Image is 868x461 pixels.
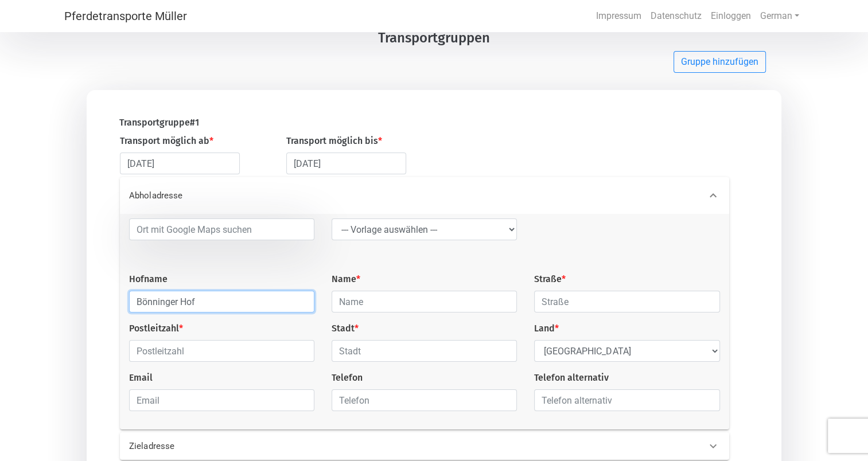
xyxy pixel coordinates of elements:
div: Abholadresse [120,214,729,429]
div: Zieladresse [120,432,729,460]
a: Impressum [591,5,645,28]
a: Datenschutz [645,5,706,28]
input: Straße [534,291,719,312]
label: Stadt [332,322,359,335]
a: German [755,5,803,28]
input: Datum auswählen [286,153,406,174]
label: Straße [534,272,566,286]
label: Transport möglich bis [286,134,382,148]
button: Gruppe hinzufügen [674,51,766,73]
input: Name [332,291,517,312]
label: Telefon [332,371,363,385]
div: Abholadresse [120,177,729,214]
label: Name [332,272,360,286]
input: Telefon alternativ [534,389,719,411]
label: Transport möglich ab [120,134,213,148]
label: Hofname [129,272,168,286]
input: Ort mit Google Maps suchen [129,218,314,240]
label: Telefon alternativ [534,371,609,385]
input: Hofname [129,291,314,312]
label: Land [534,322,559,335]
input: Telefon [332,389,517,411]
p: Abholadresse [129,189,397,202]
input: Stadt [332,340,517,362]
a: Pferdetransporte Müller [64,5,187,28]
label: Transportgruppe # 1 [119,116,199,130]
input: Postleitzahl [129,340,314,362]
input: Email [129,389,314,411]
label: Postleitzahl [129,322,183,335]
input: Datum auswählen [120,153,240,174]
label: Email [129,371,153,385]
a: Einloggen [706,5,755,28]
p: Zieladresse [129,440,397,453]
